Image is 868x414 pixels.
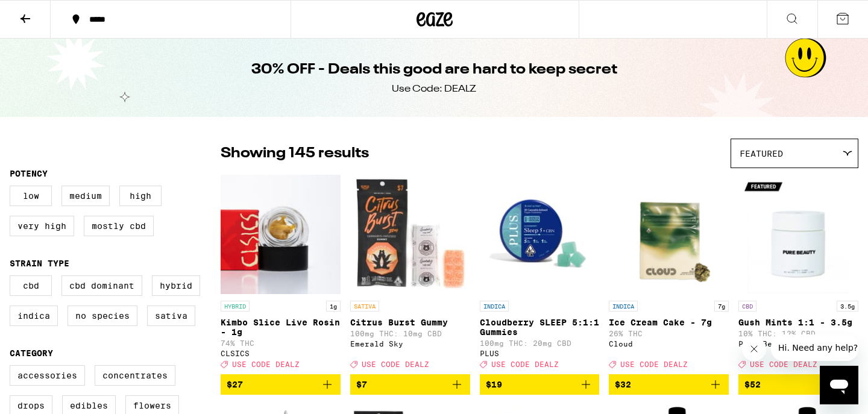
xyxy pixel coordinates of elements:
[221,174,341,295] img: CLSICS - Kimbo Slice Live Rosin - 1g
[221,350,341,357] div: CLSICS
[350,374,470,395] button: Add to bag
[744,380,761,389] span: $52
[609,330,729,337] p: 26% THC
[10,348,53,358] legend: Category
[480,174,600,295] img: PLUS - Cloudberry SLEEP 5:1:1 Gummies
[221,143,369,164] p: Showing 145 results
[350,340,470,348] div: Emerald Sky
[221,318,341,337] p: Kimbo Slice Live Rosin - 1g
[10,259,69,268] legend: Strain Type
[232,360,300,368] span: USE CODE DEALZ
[10,306,58,326] label: Indica
[350,318,470,327] p: Citrus Burst Gummy
[147,306,195,326] label: Sativa
[10,365,85,386] label: Accessories
[609,318,729,327] p: Ice Cream Cake - 7g
[10,169,48,178] legend: Potency
[609,301,638,312] p: INDICA
[480,318,600,337] p: Cloudberry SLEEP 5:1:1 Gummies
[152,275,200,296] label: Hybrid
[221,174,341,374] a: Open page for Kimbo Slice Live Rosin - 1g from CLSICS
[326,301,341,312] p: 1g
[227,380,243,389] span: $27
[221,301,250,312] p: HYBRID
[10,186,52,206] label: Low
[61,186,110,206] label: Medium
[609,174,729,295] img: Cloud - Ice Cream Cake - 7g
[609,340,729,348] div: Cloud
[480,339,600,347] p: 100mg THC: 20mg CBD
[480,374,600,395] button: Add to bag
[350,174,470,374] a: Open page for Citrus Burst Gummy from Emerald Sky
[486,380,502,389] span: $19
[820,366,858,404] iframe: Button to launch messaging window
[119,186,162,206] label: High
[738,374,858,395] button: Add to bag
[10,275,52,296] label: CBD
[837,301,858,312] p: 3.5g
[392,83,476,96] div: Use Code: DEALZ
[740,149,783,158] span: Featured
[771,334,858,361] iframe: Message from company
[480,350,600,357] div: PLUS
[738,174,858,295] img: Pure Beauty - Gush Mints 1:1 - 3.5g
[61,275,142,296] label: CBD Dominant
[738,301,756,312] p: CBD
[750,360,817,368] span: USE CODE DEALZ
[615,380,631,389] span: $32
[95,365,175,386] label: Concentrates
[251,60,617,80] h1: 30% OFF - Deals this good are hard to keep secret
[68,306,137,326] label: No Species
[350,301,379,312] p: SATIVA
[10,216,74,236] label: Very High
[362,360,429,368] span: USE CODE DEALZ
[221,339,341,347] p: 74% THC
[491,360,559,368] span: USE CODE DEALZ
[738,318,858,327] p: Gush Mints 1:1 - 3.5g
[738,174,858,374] a: Open page for Gush Mints 1:1 - 3.5g from Pure Beauty
[714,301,729,312] p: 7g
[356,380,367,389] span: $7
[350,174,470,295] img: Emerald Sky - Citrus Burst Gummy
[742,337,766,361] iframe: Close message
[84,216,154,236] label: Mostly CBD
[480,301,509,312] p: INDICA
[620,360,688,368] span: USE CODE DEALZ
[609,374,729,395] button: Add to bag
[350,330,470,337] p: 100mg THC: 10mg CBD
[738,340,858,348] div: Pure Beauty
[609,174,729,374] a: Open page for Ice Cream Cake - 7g from Cloud
[221,374,341,395] button: Add to bag
[738,330,858,337] p: 10% THC: 12% CBD
[480,174,600,374] a: Open page for Cloudberry SLEEP 5:1:1 Gummies from PLUS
